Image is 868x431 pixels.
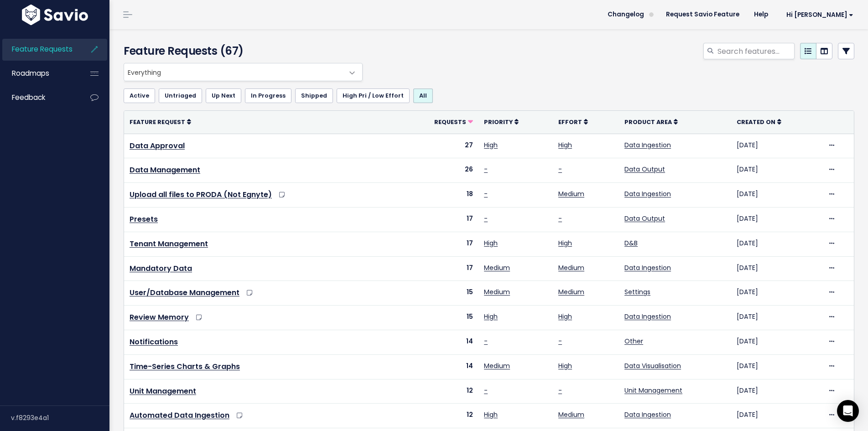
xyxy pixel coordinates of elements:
a: Time-Series Charts & Graphs [130,361,240,372]
div: Open Intercom Messenger [837,400,859,422]
a: Unit Management [624,386,682,395]
a: Feedback [2,87,76,108]
a: Roadmaps [2,63,76,84]
td: 12 [398,379,479,404]
span: Hi [PERSON_NAME] [786,11,853,18]
td: [DATE] [731,404,822,428]
span: Feature Request [130,118,185,126]
td: [DATE] [731,354,822,379]
a: In Progress [245,88,291,103]
td: [DATE] [731,183,822,208]
td: 15 [398,281,479,306]
a: Hi [PERSON_NAME] [775,8,861,22]
span: Everything [124,63,344,81]
td: 26 [398,158,479,183]
a: Medium [558,263,584,272]
span: Feedback [12,93,45,102]
a: - [558,214,562,223]
a: Data Visualisation [624,361,681,370]
a: Medium [558,410,584,419]
a: - [558,165,562,174]
img: logo-white.9d6f32f41409.svg [20,5,90,25]
a: Request Savio Feature [659,8,747,21]
a: - [484,214,488,223]
span: Requests [434,118,466,126]
a: Help [747,8,775,21]
h4: Feature Requests (67) [124,43,358,59]
td: [DATE] [731,306,822,330]
td: [DATE] [731,207,822,232]
a: High [558,239,572,248]
a: Created On [737,117,781,126]
a: Tenant Management [130,239,208,249]
a: Medium [558,189,584,198]
a: User/Database Management [130,287,239,298]
td: 14 [398,330,479,354]
a: Requests [434,117,473,126]
a: Review Memory [130,312,189,322]
a: Feature Requests [2,39,76,60]
a: Feature Request [130,117,191,126]
a: Data Approval [130,140,185,151]
a: All [413,88,433,103]
a: Presets [130,214,158,224]
a: Automated Data Ingestion [130,410,229,421]
td: [DATE] [731,232,822,256]
td: [DATE] [731,379,822,404]
div: v.f8293e4a1 [11,406,109,430]
a: Notifications [130,337,178,347]
a: High [484,312,498,321]
a: High [484,140,498,150]
a: Mandatory Data [130,263,192,274]
td: 15 [398,306,479,330]
a: Data Output [624,214,665,223]
td: 27 [398,134,479,158]
td: [DATE] [731,134,822,158]
a: Data Ingestion [624,263,671,272]
a: Upload all files to PRODA (Not Egnyte) [130,189,272,200]
td: [DATE] [731,158,822,183]
span: Roadmaps [12,68,49,78]
span: Changelog [608,11,644,18]
ul: Filter feature requests [124,88,854,103]
a: Active [124,88,155,103]
td: 17 [398,256,479,281]
a: Other [624,337,643,346]
a: Product Area [624,117,678,126]
a: Shipped [295,88,333,103]
a: Medium [484,361,510,370]
a: Unit Management [130,386,196,396]
td: 17 [398,232,479,256]
a: Data Ingestion [624,410,671,419]
a: High [558,140,572,150]
a: Data Ingestion [624,189,671,198]
a: Up Next [206,88,241,103]
span: Everything [124,63,363,81]
a: High [558,361,572,370]
a: Data Ingestion [624,140,671,150]
td: [DATE] [731,330,822,354]
span: Effort [558,118,582,126]
td: 17 [398,207,479,232]
a: Effort [558,117,588,126]
td: [DATE] [731,256,822,281]
span: Product Area [624,118,672,126]
a: Settings [624,287,650,296]
td: 18 [398,183,479,208]
span: Feature Requests [12,44,73,54]
a: Data Management [130,165,200,175]
a: Data Ingestion [624,312,671,321]
a: High [558,312,572,321]
td: 12 [398,404,479,428]
a: - [484,337,488,346]
a: Medium [484,287,510,296]
a: High [484,410,498,419]
a: - [558,337,562,346]
a: High [484,239,498,248]
a: Untriaged [159,88,202,103]
a: Medium [558,287,584,296]
span: Created On [737,118,775,126]
a: High Pri / Low Effort [337,88,410,103]
td: [DATE] [731,281,822,306]
a: - [558,386,562,395]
